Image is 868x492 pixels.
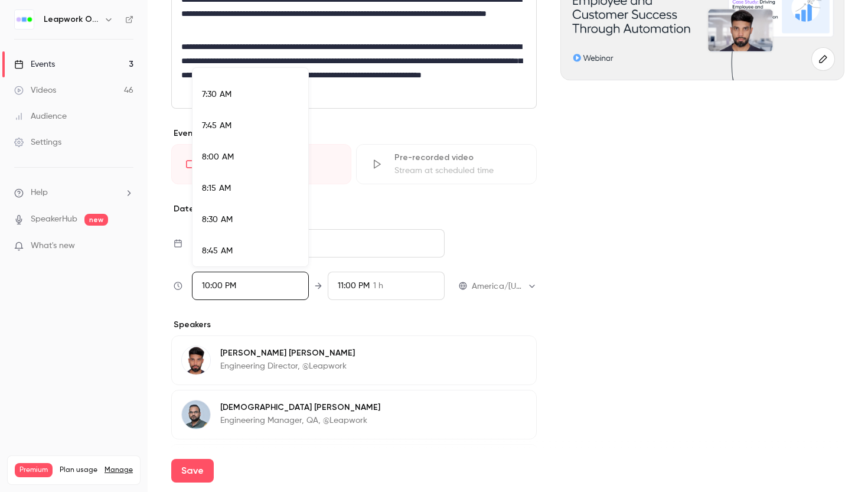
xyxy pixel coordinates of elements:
span: 8:45 AM [202,247,233,255]
span: 8:30 AM [202,216,233,224]
span: 8:15 AM [202,184,231,193]
span: 8:00 AM [202,153,234,161]
span: 7:30 AM [202,90,231,99]
span: 7:45 AM [202,122,231,130]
